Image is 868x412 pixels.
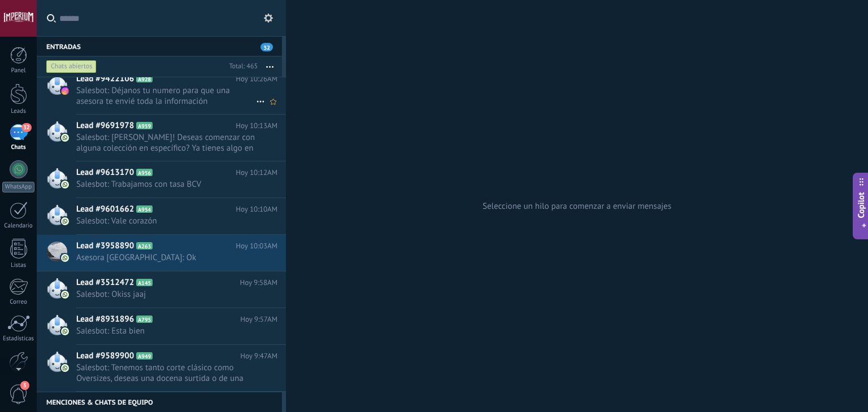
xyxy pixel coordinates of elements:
span: Asesora [GEOGRAPHIC_DATA]: Ok [76,252,256,263]
span: Salesbot: Vale corazón [76,216,256,226]
span: Hoy 10:26AM [236,73,277,85]
span: Copilot [856,192,867,218]
div: Leads [2,108,35,115]
a: Lead #9589900 A949 Hoy 9:47AM Salesbot: Tenemos tanto corte clásico como Oversizes, deseas una do... [37,345,286,391]
img: com.amocrm.amocrmwa.svg [61,254,69,262]
button: Más [258,56,282,77]
a: Lead #9422106 A928 Hoy 10:26AM Salesbot: Déjanos tu numero para que una asesora te envié toda la ... [37,68,286,114]
span: Lead #8931896 [76,314,134,325]
span: 3 [20,381,29,390]
img: com.amocrm.amocrmwa.svg [61,364,69,372]
img: com.amocrm.amocrmwa.svg [61,134,69,142]
div: Chats abiertos [46,60,97,73]
div: Entradas [37,36,282,56]
div: Menciones & Chats de equipo [37,392,282,412]
span: Lead #3512472 [76,277,134,288]
span: Salesbot: Trabajamos con tasa BCV [76,179,256,190]
span: Lead #9422106 [76,73,134,85]
span: A954 [136,205,153,213]
span: Lead #9589900 [76,350,134,362]
span: Hoy 9:47AM [240,350,277,362]
span: Hoy 10:10AM [236,204,277,215]
a: Lead #9691978 A959 Hoy 10:13AM Salesbot: [PERSON_NAME]! Deseas comenzar con alguna colección en e... [37,115,286,161]
div: Chats [2,144,35,151]
span: Salesbot: Okiss jaaj [76,289,256,300]
span: A263 [136,242,153,249]
span: Salesbot: [PERSON_NAME]! Deseas comenzar con alguna colección en específico? Ya tienes algo en me... [76,132,256,154]
span: A956 [136,169,153,176]
span: Salesbot: Tenemos tanto corte clásico como Oversizes, deseas una docena surtida o de una colecció... [76,362,256,384]
span: A949 [136,352,153,360]
span: 32 [261,43,273,51]
a: Lead #8931896 A795 Hoy 9:57AM Salesbot: Esta bien [37,308,286,344]
a: Lead #3512472 A145 Hoy 9:58AM Salesbot: Okiss jaaj [37,271,286,308]
span: Lead #9601662 [76,204,134,215]
img: com.amocrm.amocrmwa.svg [61,181,69,189]
span: Hoy 10:12AM [236,167,277,178]
div: Total: 465 [224,61,258,72]
span: Lead #9613170 [76,167,134,178]
img: com.amocrm.amocrmwa.svg [61,217,69,225]
span: Lead #3958890 [76,240,134,252]
span: Hoy 10:13AM [236,120,277,132]
img: instagram.svg [61,87,69,95]
div: Panel [2,67,35,74]
div: WhatsApp [2,182,34,192]
div: Listas [2,262,35,269]
div: Calendario [2,222,35,230]
span: Salesbot: Déjanos tu numero para que una asesora te envié toda la información [76,85,256,107]
span: 32 [21,123,31,132]
div: Correo [2,299,35,306]
span: Hoy 9:57AM [240,314,277,325]
a: Lead #9601662 A954 Hoy 10:10AM Salesbot: Vale corazón [37,198,286,234]
img: com.amocrm.amocrmwa.svg [61,291,69,299]
div: Estadísticas [2,335,35,343]
a: Lead #3958890 A263 Hoy 10:03AM Asesora [GEOGRAPHIC_DATA]: Ok [37,235,286,271]
span: Lead #9691978 [76,120,134,132]
span: Salesbot: Esta bien [76,326,256,336]
img: com.amocrm.amocrmwa.svg [61,327,69,335]
span: A795 [136,315,153,323]
span: A928 [136,75,153,82]
span: A959 [136,122,153,129]
a: Lead #9613170 A956 Hoy 10:12AM Salesbot: Trabajamos con tasa BCV [37,161,286,198]
span: Hoy 10:03AM [236,240,277,252]
span: Hoy 9:58AM [240,277,277,288]
span: A145 [136,279,153,286]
